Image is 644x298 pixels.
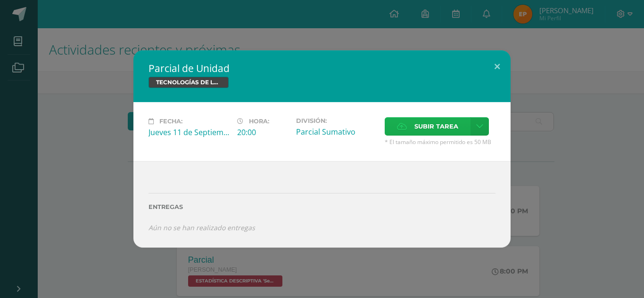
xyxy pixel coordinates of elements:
[484,50,511,82] button: Close (Esc)
[414,118,458,135] span: Subir tarea
[159,118,182,125] span: Fecha:
[296,117,377,124] label: División:
[149,62,495,75] h2: Parcial de Unidad
[249,118,269,125] span: Hora:
[149,127,230,137] div: Jueves 11 de Septiembre
[149,77,229,88] span: TECNOLOGÍAS DE LA INFORMACIÓN Y LA COMUNICACIÓN 5
[149,223,255,232] i: Aún no se han realizado entregas
[237,127,289,137] div: 20:00
[296,127,377,137] div: Parcial Sumativo
[149,203,495,210] label: Entregas
[385,138,495,146] span: * El tamaño máximo permitido es 50 MB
